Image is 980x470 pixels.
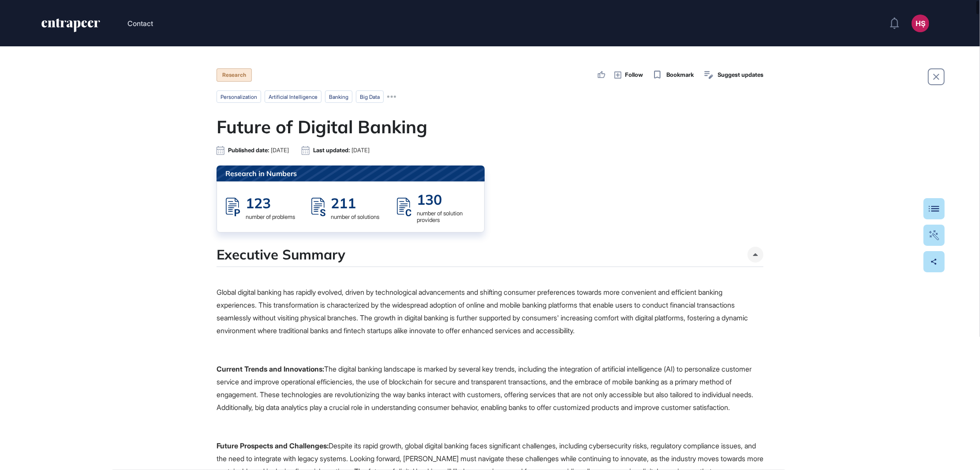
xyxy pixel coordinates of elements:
[331,194,379,212] div: 211
[217,365,324,373] strong: Current Trends and Innovations:
[652,69,694,81] button: Bookmark
[127,18,153,29] button: Contact
[217,246,345,263] h4: Executive Summary
[718,71,763,79] span: Suggest updates
[912,15,929,32] button: HŞ
[356,90,384,103] li: big data
[703,69,763,81] button: Suggest updates
[228,147,289,154] div: Published date:
[217,288,748,335] span: Global digital banking has rapidly evolved, driven by technological advancements and shifting con...
[625,71,643,79] span: Follow
[217,441,329,450] strong: Future Prospects and Challenges:
[352,147,370,154] span: [DATE]
[265,90,322,103] li: artificial intelligence
[217,165,485,181] div: Research in Numbers
[41,19,101,35] a: entrapeer-logo
[217,116,763,137] h1: Future of Digital Banking
[246,214,295,220] div: number of problems
[614,70,643,80] button: Follow
[666,71,694,79] span: Bookmark
[217,90,261,103] li: personalization
[417,191,475,208] div: 130
[246,194,295,212] div: 123
[325,90,352,103] li: banking
[313,147,370,154] div: Last updated:
[271,147,289,154] span: [DATE]
[217,365,753,411] span: The digital banking landscape is marked by several key trends, including the integration of artif...
[217,68,252,82] div: Research
[417,210,475,223] div: number of solution providers
[331,214,379,220] div: number of solutions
